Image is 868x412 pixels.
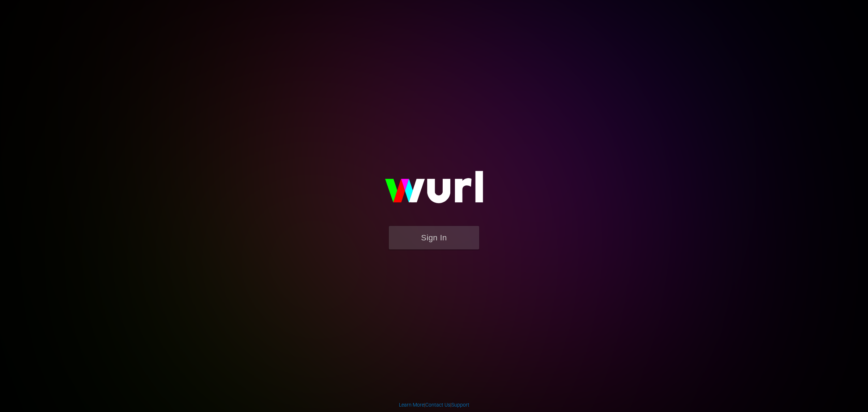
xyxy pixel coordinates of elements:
[399,401,469,408] div: | |
[389,226,479,249] button: Sign In
[362,155,506,226] img: wurl-logo-on-black-223613ac3d8ba8fe6dc639794a292ebdb59501304c7dfd60c99c58986ef67473.svg
[399,402,424,408] a: Learn More
[451,402,469,408] a: Support
[425,402,450,408] a: Contact Us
